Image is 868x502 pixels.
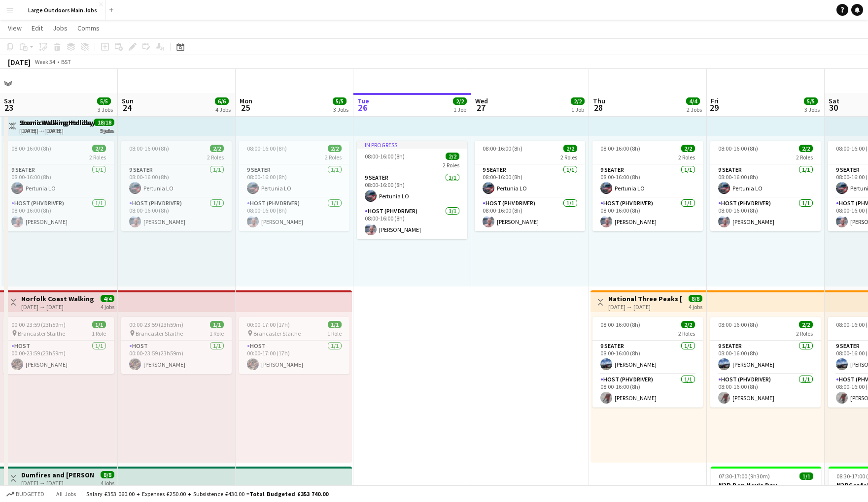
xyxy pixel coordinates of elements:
[453,97,467,105] span: 2/2
[592,374,703,408] app-card-role: Host (PHV Driver)1/108:00-16:00 (8h)[PERSON_NAME]
[608,303,682,311] div: [DATE] → [DATE]
[827,102,839,113] span: 30
[8,57,31,67] div: [DATE]
[239,317,349,374] app-job-card: 00:00-17:00 (17h)1/1 Brancaster Staithe1 RoleHost1/100:00-17:00 (17h)[PERSON_NAME]
[571,106,584,113] div: 1 Job
[86,490,328,498] div: Salary £353 060.00 + Expenses £250.00 + Subsistence £430.00 =
[21,127,95,134] div: [DATE] → [DATE]
[357,141,467,239] div: In progress08:00-16:00 (8h)2/22 Roles9 Seater1/108:00-16:00 (8h)Pertunia LOHost (PHV Driver)1/108...
[61,58,71,65] div: BST
[571,97,585,105] span: 2/2
[3,198,114,231] app-card-role: Host (PHV Driver)1/108:00-16:00 (8h)[PERSON_NAME]
[475,141,585,231] app-job-card: 08:00-16:00 (8h)2/22 Roles9 Seater1/108:00-16:00 (8h)Pertunia LOHost (PHV Driver)1/108:00-16:00 (...
[121,341,232,374] app-card-role: Host1/100:00-23:59 (23h59m)[PERSON_NAME]
[357,172,467,206] app-card-role: 9 Seater1/108:00-16:00 (8h)Pertunia LO
[18,330,65,337] span: Brancaster Staithe
[32,24,43,32] span: Edit
[592,198,703,231] app-card-role: Host (PHV Driver)1/108:00-16:00 (8h)[PERSON_NAME]
[475,96,488,105] span: Wed
[53,24,68,32] span: Jobs
[475,198,585,231] app-card-role: Host (PHV Driver)1/108:00-16:00 (8h)[PERSON_NAME]
[92,330,106,337] span: 1 Role
[89,154,106,161] span: 2 Roles
[121,317,232,374] app-job-card: 00:00-23:59 (23h59m)1/1 Brancaster Staithe1 RoleHost1/100:00-23:59 (23h59m)[PERSON_NAME]
[3,164,114,198] app-card-role: 9 Seater1/108:00-16:00 (8h)Pertunia LO
[97,97,111,105] span: 5/5
[560,154,577,161] span: 2 Roles
[238,102,252,113] span: 25
[711,481,821,490] h3: N3P Ben Nevis Day
[5,489,46,500] button: Budgeted
[92,321,106,328] span: 1/1
[365,153,405,160] span: 08:00-16:00 (8h)
[608,294,682,303] h3: National Three Peaks [DATE]
[711,96,719,105] span: Fri
[804,97,818,105] span: 5/5
[678,154,695,161] span: 2 Roles
[92,145,106,152] span: 2/2
[101,302,114,311] div: 4 jobs
[799,145,813,152] span: 2/2
[239,341,349,374] app-card-role: Host1/100:00-17:00 (17h)[PERSON_NAME]
[357,141,467,149] div: In progress
[357,96,369,105] span: Tue
[249,490,328,498] span: Total Budgeted £353 740.00
[239,141,349,231] div: 08:00-16:00 (8h)2/22 Roles9 Seater1/108:00-16:00 (8h)Pertunia LOHost (PHV Driver)1/108:00-16:00 (...
[33,58,57,65] span: Week 34
[327,330,342,337] span: 1 Role
[328,145,342,152] span: 2/2
[678,330,695,337] span: 2 Roles
[333,97,347,105] span: 5/5
[129,145,169,152] span: 08:00-16:00 (8h)
[718,145,758,152] span: 08:00-16:00 (8h)
[8,24,22,32] span: View
[21,294,95,303] h3: Norfolk Coast Walking Weekend (3 nights)
[804,106,820,113] div: 3 Jobs
[591,102,605,113] span: 28
[121,198,232,231] app-card-role: Host (PHV Driver)1/108:00-16:00 (8h)[PERSON_NAME]
[710,164,821,198] app-card-role: 9 Seater1/108:00-16:00 (8h)Pertunia LO
[240,96,252,105] span: Mon
[686,97,700,105] span: 4/4
[710,198,821,231] app-card-role: Host (PHV Driver)1/108:00-16:00 (8h)[PERSON_NAME]
[687,106,702,113] div: 2 Jobs
[21,471,95,479] h3: Dumfires and [PERSON_NAME] Scenic
[3,317,114,374] div: 00:00-23:59 (23h59m)1/1 Brancaster Staithe1 RoleHost1/100:00-23:59 (23h59m)[PERSON_NAME]
[77,24,100,32] span: Comms
[247,321,290,328] span: 00:00-17:00 (17h)
[689,295,702,302] span: 8/8
[710,317,821,408] app-job-card: 08:00-16:00 (8h)2/22 Roles9 Seater1/108:00-16:00 (8h)[PERSON_NAME]Host (PHV Driver)1/108:00-16:00...
[710,141,821,231] app-job-card: 08:00-16:00 (8h)2/22 Roles9 Seater1/108:00-16:00 (8h)Pertunia LOHost (PHV Driver)1/108:00-16:00 (...
[799,321,813,328] span: 2/2
[475,164,585,198] app-card-role: 9 Seater1/108:00-16:00 (8h)Pertunia LO
[718,321,758,328] span: 08:00-16:00 (8h)
[101,295,114,302] span: 4/4
[328,321,342,328] span: 1/1
[247,145,287,152] span: 08:00-16:00 (8h)
[325,154,342,161] span: 2 Roles
[3,141,114,231] app-job-card: 08:00-16:00 (8h)2/22 Roles9 Seater1/108:00-16:00 (8h)Pertunia LOHost (PHV Driver)1/108:00-16:00 (...
[11,321,66,328] span: 00:00-23:59 (23h59m)
[709,102,719,113] span: 29
[483,145,522,152] span: 08:00-16:00 (8h)
[796,154,813,161] span: 2 Roles
[98,106,113,113] div: 3 Jobs
[121,164,232,198] app-card-role: 9 Seater1/108:00-16:00 (8h)Pertunia LO
[101,126,114,134] div: 9 jobs
[121,141,232,231] app-job-card: 08:00-16:00 (8h)2/22 Roles9 Seater1/108:00-16:00 (8h)Pertunia LOHost (PHV Driver)1/108:00-16:00 (...
[829,96,839,105] span: Sat
[210,321,224,328] span: 1/1
[600,145,640,152] span: 08:00-16:00 (8h)
[49,22,71,34] a: Jobs
[333,106,348,113] div: 3 Jobs
[799,472,813,480] span: 1/1
[253,330,301,337] span: Brancaster Staithe
[710,341,821,374] app-card-role: 9 Seater1/108:00-16:00 (8h)[PERSON_NAME]
[136,330,183,337] span: Brancaster Staithe
[101,471,114,478] span: 8/8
